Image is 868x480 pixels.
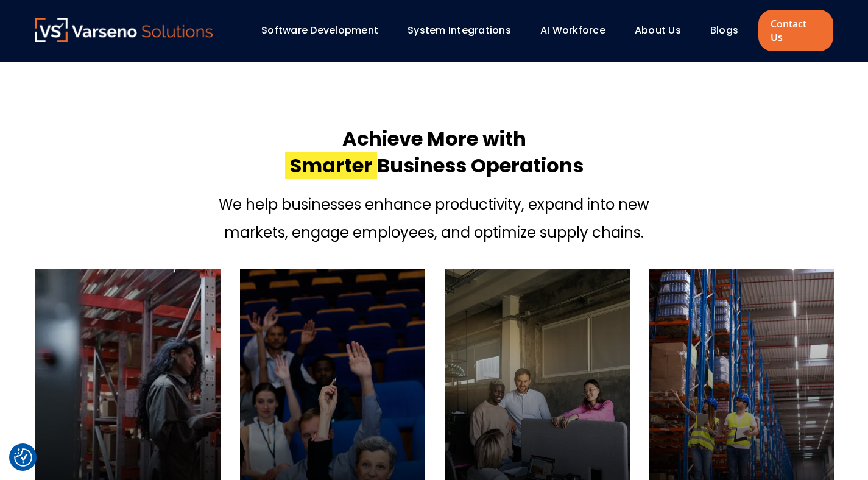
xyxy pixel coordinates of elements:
[534,20,623,41] div: AI Workforce
[35,18,213,42] img: Varseno Solutions – Product Engineering & IT Services
[704,20,755,41] div: Blogs
[219,194,649,216] p: We help businesses enhance productivity, expand into new
[35,18,213,43] a: Varseno Solutions – Product Engineering & IT Services
[261,23,378,37] a: Software Development
[285,125,584,179] h2: Achieve More with Business Operations
[710,23,738,37] a: Blogs
[14,448,32,467] img: Revisit consent button
[285,152,377,179] span: Smarter
[401,20,528,41] div: System Integrations
[255,20,395,41] div: Software Development
[14,448,32,467] button: Cookie Settings
[629,20,698,41] div: About Us
[408,23,511,37] a: System Integrations
[219,222,649,244] p: markets, engage employees, and optimize supply chains.
[540,23,605,37] a: AI Workforce
[635,23,681,37] a: About Us
[758,10,833,51] a: Contact Us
